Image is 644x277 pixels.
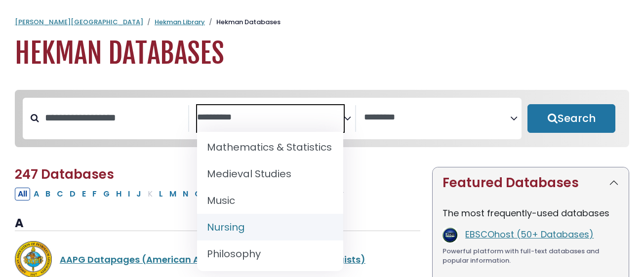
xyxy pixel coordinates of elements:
button: Filter Results M [166,188,179,200]
button: Filter Results D [67,188,79,200]
button: Filter Results J [133,188,144,200]
nav: Search filters [15,90,629,147]
input: Search database by title or keyword [39,110,188,126]
textarea: Search [364,113,510,123]
button: Filter Results I [125,188,133,200]
li: Nursing [197,214,343,240]
span: 247 Databases [15,165,114,183]
li: Hekman Databases [205,17,281,27]
h3: A [15,216,420,231]
button: Filter Results C [54,188,66,200]
button: Filter Results H [113,188,124,200]
button: Featured Databases [433,167,629,198]
button: Filter Results O [192,188,204,200]
button: Filter Results G [100,188,113,200]
div: Powerful platform with full-text databases and popular information. [443,246,619,266]
button: All [15,188,30,200]
a: EBSCOhost (50+ Databases) [465,228,594,240]
button: Filter Results N [180,188,191,200]
li: Medieval Studies [197,160,343,187]
button: Filter Results L [156,188,166,200]
h1: Hekman Databases [15,37,629,70]
li: Philosophy [197,240,343,267]
p: The most frequently-used databases [443,206,619,220]
button: Filter Results F [89,188,100,200]
button: Submit for Search Results [527,104,615,133]
textarea: Search [197,113,343,123]
a: Hekman Library [155,17,205,27]
button: Filter Results E [79,188,89,200]
button: Filter Results A [31,188,42,200]
a: AAPG Datapages (American Association of Petroleum Geologists) [60,253,365,266]
nav: breadcrumb [15,17,629,27]
li: Mathematics & Statistics [197,134,343,160]
div: Alpha-list to filter by first letter of database name [15,187,348,199]
button: Filter Results B [42,188,53,200]
a: [PERSON_NAME][GEOGRAPHIC_DATA] [15,17,143,27]
li: Music [197,187,343,214]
